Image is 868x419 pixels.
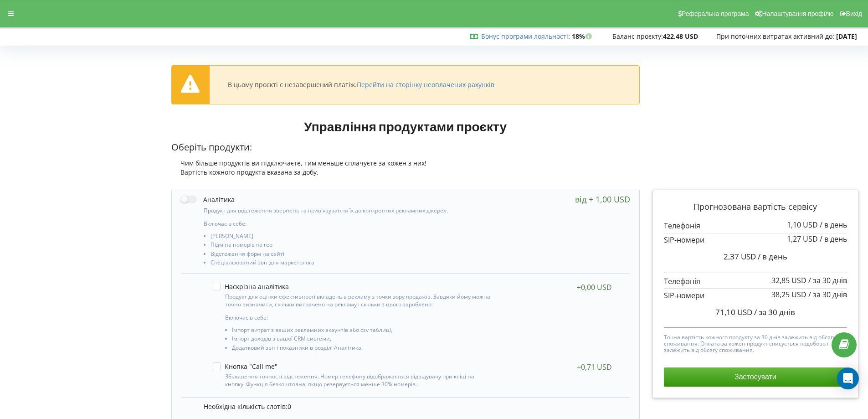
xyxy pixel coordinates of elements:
[211,259,495,268] li: Спеціалізований звіт для маркетолога
[836,32,857,41] strong: [DATE]
[225,293,492,308] p: Продукт для оцінки ефективності вкладень в рекламу з точки зору продажів. Завдяки йому можна точн...
[612,32,663,41] span: Баланс проєкту:
[213,283,289,290] label: Наскрізна аналітика
[211,251,495,259] li: Відстеження форм на сайті
[664,367,847,387] button: Застосувати
[211,242,495,250] li: Підміна номерів по гео
[820,220,847,230] span: / в день
[171,159,640,168] div: Чим більше продуктів ви підключаєте, тим меньше сплачуєте за кожен з них!
[171,168,640,177] div: Вартість кожного продукта вказана за добу.
[754,307,795,317] span: / за 30 днів
[225,372,492,388] p: Збільшення точності відстеження. Номер телефону відображається відвідувачу при кліці на кнопку. Ф...
[846,10,862,17] span: Вихід
[575,195,630,204] div: від + 1,00 USD
[577,283,612,292] div: +0,00 USD
[204,220,495,228] p: Включає в себе:
[171,141,640,154] p: Оберіть продукти:
[288,402,291,411] span: 0
[481,32,568,41] a: Бонус програми лояльності
[664,221,847,231] p: Телефонія
[213,362,277,370] label: Кнопка "Call me"
[228,81,494,89] div: В цьому проєкті є незавершений платіж.
[762,10,833,17] span: Налаштування профілю
[664,276,847,287] p: Телефонія
[577,362,612,372] div: +0,71 USD
[787,220,818,230] span: 1,10 USD
[716,32,834,41] span: При поточних витратах активний до:
[664,235,847,245] p: SIP-номери
[837,367,859,389] div: Open Intercom Messenger
[204,207,495,214] p: Продукт для відстеження звернень та прив'язування їх до конкретних рекламних джерел.
[481,32,570,41] span: :
[204,402,621,411] p: Необхідна кількість слотів:
[771,290,806,300] span: 38,25 USD
[664,290,847,301] p: SIP-номери
[787,234,818,244] span: 1,27 USD
[232,336,492,344] li: Імпорт доходів з вашої CRM системи,
[808,290,847,300] span: / за 30 днів
[715,307,752,317] span: 71,10 USD
[771,275,806,285] span: 32,85 USD
[664,332,847,354] p: Точна вартість кожного продукту за 30 днів залежить від обсягу споживання. Оплата за кожен продук...
[357,80,494,89] a: Перейти на сторінку неоплачених рахунків
[171,118,640,134] h1: Управління продуктами проєкту
[808,275,847,285] span: / за 30 днів
[663,32,698,41] strong: 422,48 USD
[572,32,594,41] strong: 18%
[820,234,847,244] span: / в день
[211,233,495,242] li: [PERSON_NAME]
[682,10,749,17] span: Реферальна програма
[664,201,847,213] p: Прогнозована вартість сервісу
[232,327,492,336] li: Імпорт витрат з ваших рекламних акаунтів або csv таблиці,
[724,251,756,262] span: 2,37 USD
[232,345,492,353] li: Додатковий звіт і показники в розділі Аналітика.
[225,314,492,321] p: Включає в себе:
[758,251,787,262] span: / в день
[181,195,235,204] label: Аналітика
